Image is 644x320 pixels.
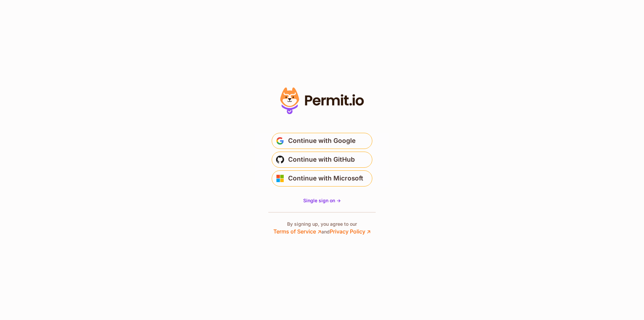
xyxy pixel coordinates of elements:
span: Continue with Google [288,136,356,146]
button: Continue with GitHub [272,152,372,168]
span: Continue with Microsoft [288,173,363,184]
p: By signing up, you agree to our and [273,221,371,235]
span: Single sign on -> [303,198,341,203]
a: Terms of Service ↗ [273,228,321,235]
a: Single sign on -> [303,197,341,204]
span: Continue with GitHub [288,154,355,165]
button: Continue with Microsoft [272,170,372,186]
a: Privacy Policy ↗ [330,228,371,235]
button: Continue with Google [272,133,372,149]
